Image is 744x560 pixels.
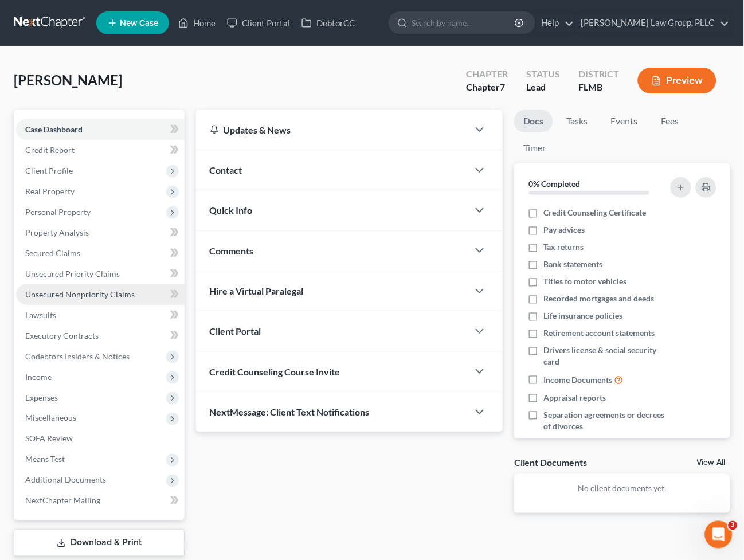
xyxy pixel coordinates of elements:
p: No client documents yet. [523,483,721,495]
span: NextMessage: Client Text Notifications [210,406,370,417]
span: Client Profile [25,166,73,175]
span: Life insurance policies [544,310,623,322]
span: Codebtors Insiders & Notices [25,351,130,361]
span: Quick Info [210,205,253,216]
span: Real Property [25,186,75,196]
a: SOFA Review [16,429,185,449]
span: Executory Contracts [25,331,99,340]
a: Timer [514,137,555,159]
input: Search by name... [412,12,516,33]
a: NextChapter Mailing [16,491,185,511]
div: Lead [526,81,560,94]
span: Titles to motor vehicles [544,276,627,287]
div: Client Documents [514,457,588,469]
span: Income [25,372,52,382]
span: NextChapter Mailing [25,496,100,506]
iframe: Intercom live chat [705,521,733,549]
div: Status [526,68,560,81]
span: Credit Counseling Certificate [544,207,647,218]
span: Bank statements [544,259,603,270]
a: Lawsuits [16,305,185,326]
a: [PERSON_NAME] Law Group, PLLC [575,13,730,33]
a: Help [536,13,574,33]
span: Income Documents [544,374,613,386]
span: 3 [729,521,738,530]
span: New Case [120,19,158,28]
span: Lawsuits [25,310,56,320]
span: Comments [210,245,254,256]
span: Additional Documents [25,475,106,485]
span: Case Dashboard [25,124,83,134]
span: Secured Claims [25,248,80,258]
a: Property Analysis [16,222,185,243]
a: Client Portal [221,13,296,33]
span: Property Analysis [25,228,89,237]
a: Credit Report [16,140,185,160]
a: Events [602,110,647,132]
button: Preview [638,68,716,93]
a: Tasks [558,110,597,132]
div: FLMB [578,81,620,94]
span: Expenses [25,393,58,402]
a: View All [697,459,726,467]
span: Retirement account statements [544,327,655,339]
a: Fees [652,110,688,132]
div: Chapter [466,68,508,81]
span: Separation agreements or decrees of divorces [544,409,667,432]
span: Pay advices [544,224,585,236]
span: Client Portal [210,326,261,336]
div: Chapter [466,81,508,94]
span: [PERSON_NAME] [14,72,122,88]
span: Means Test [25,455,65,464]
span: Miscellaneous [25,413,76,423]
a: Unsecured Priority Claims [16,264,185,284]
span: Tax returns [544,241,584,253]
strong: 0% Completed [529,179,581,189]
a: Case Dashboard [16,119,185,140]
span: Unsecured Priority Claims [25,269,120,279]
span: 7 [500,81,505,92]
span: Personal Property [25,207,91,217]
a: Home [173,13,221,33]
a: DebtorCC [296,13,361,33]
a: Download & Print [14,530,185,557]
span: Credit Report [25,145,75,155]
span: Drivers license & social security card [544,344,667,367]
a: Unsecured Nonpriority Claims [16,284,185,305]
span: Hire a Virtual Paralegal [210,285,304,296]
div: Updates & News [210,124,455,136]
span: SOFA Review [25,434,73,444]
div: District [578,68,620,81]
span: Credit Counseling Course Invite [210,366,340,377]
span: Appraisal reports [544,392,606,404]
a: Executory Contracts [16,326,185,346]
span: Contact [210,165,242,175]
a: Docs [514,110,553,132]
a: Secured Claims [16,243,185,264]
span: Unsecured Nonpriority Claims [25,289,135,299]
span: Recorded mortgages and deeds [544,293,655,304]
